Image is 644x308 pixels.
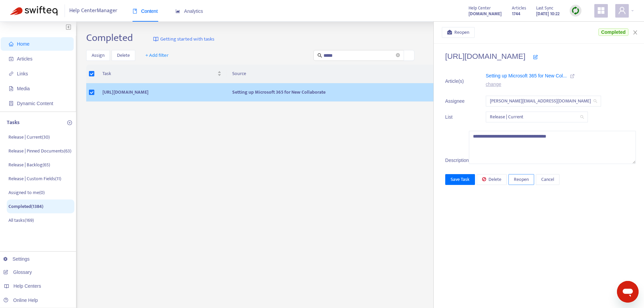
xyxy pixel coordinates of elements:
[10,6,57,16] img: Swifteq
[451,176,470,183] span: Save Task
[69,4,117,17] span: Help Center Manager
[633,30,638,35] span: close
[175,9,180,14] span: area-chart
[175,8,203,14] span: Analytics
[17,56,32,62] span: Articles
[160,35,214,43] span: Getting started with tasks
[8,203,43,210] p: Completed ( 1384 )
[86,32,133,44] h2: Completed
[17,86,30,91] span: Media
[8,175,61,182] p: Release | Custom Fields ( 11 )
[145,51,169,60] span: + Add filter
[536,174,559,185] button: Cancel
[9,56,14,61] span: account-book
[317,53,322,58] span: search
[486,73,567,78] span: Setting up Microsoft 365 for New Col...
[469,4,491,12] span: Help Center
[469,10,502,18] a: [DOMAIN_NAME]
[14,283,41,289] span: Help Centers
[227,65,465,83] th: Source
[445,113,469,121] span: List
[9,101,14,106] span: container
[536,10,559,18] strong: [DATE] 10:22
[3,256,30,262] a: Settings
[630,29,640,36] button: Close
[454,29,469,36] span: Reopen
[3,269,32,275] a: Glossary
[598,28,628,36] span: Completed
[580,115,584,119] span: search
[514,176,529,183] span: Reopen
[512,10,520,18] strong: 1744
[488,176,501,183] span: Delete
[67,120,72,125] span: plus-circle
[112,50,135,61] button: Delete
[8,134,50,141] p: Release | Current ( 30 )
[477,174,507,185] button: Delete
[92,52,104,59] span: Assign
[97,65,227,83] th: Task
[227,83,465,102] td: Setting up Microsoft 365 for New Collaborate
[232,70,454,77] span: Source
[3,298,38,303] a: Online Help
[442,27,475,38] button: Reopen
[17,41,29,47] span: Home
[8,217,34,224] p: All tasks ( 169 )
[445,77,469,85] span: Article(s)
[9,42,14,46] span: home
[396,53,400,57] span: close-circle
[597,6,605,15] span: appstore
[9,86,14,91] span: file-image
[86,50,110,61] button: Assign
[445,174,475,185] button: Save Task
[618,6,626,15] span: user
[617,281,639,303] iframe: Button to launch messaging window
[9,71,14,76] span: link
[97,83,227,102] td: [URL][DOMAIN_NAME]
[490,96,597,106] span: kelly.sofia@fyi.app
[396,52,400,58] span: close-circle
[153,32,214,47] a: Getting started with tasks
[153,37,159,42] img: image-link
[445,52,636,61] h4: [URL][DOMAIN_NAME]
[541,176,554,183] span: Cancel
[536,4,553,12] span: Last Sync
[508,174,534,185] button: Reopen
[7,119,20,127] p: Tasks
[512,4,526,12] span: Articles
[445,97,469,105] span: Assignee
[133,9,137,14] span: book
[102,70,216,77] span: Task
[486,81,501,87] a: change
[133,8,158,14] span: Content
[8,189,45,196] p: Assigned to me ( 0 )
[17,71,28,76] span: Links
[490,112,584,122] span: Release | Current
[445,158,469,163] span: Description
[8,147,71,155] p: Release | Pinned Documents ( 63 )
[17,101,53,106] span: Dynamic Content
[8,161,50,168] p: Release | Backlog ( 65 )
[140,50,174,61] button: + Add filter
[117,52,130,59] span: Delete
[571,6,580,15] img: sync.dc5367851b00ba804db3.png
[593,99,597,103] span: search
